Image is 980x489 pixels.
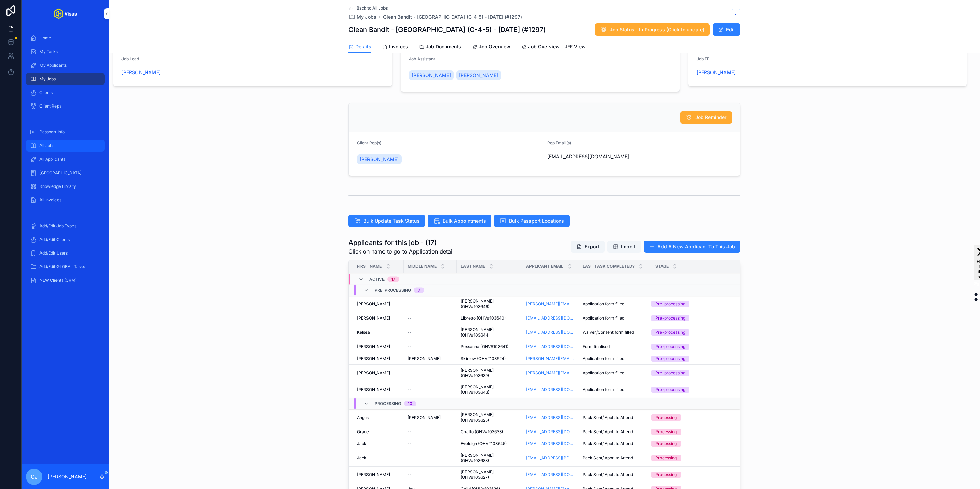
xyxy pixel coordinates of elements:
[526,315,574,321] a: [EMAIL_ADDRESS][DOMAIN_NAME]
[408,301,412,307] span: --
[526,415,574,420] a: [EMAIL_ADDRESS][DOMAIN_NAME]
[428,215,491,227] button: Bulk Appointments
[391,277,395,282] div: 17
[26,73,105,85] a: My Jobs
[655,387,685,393] div: Pre-processing
[461,298,518,309] a: [PERSON_NAME] (OHV#103646)
[408,315,453,321] a: --
[655,370,685,376] div: Pre-processing
[348,215,425,227] button: Bulk Update Task Status
[357,472,399,477] a: [PERSON_NAME]
[461,315,506,321] span: Libretto (OHV#103640)
[39,103,61,109] span: Client Reps
[418,288,420,293] div: 7
[644,241,740,253] a: Add A New Applicant To This Job
[697,69,736,76] a: [PERSON_NAME]
[383,14,522,20] a: Clean Bandit - [GEOGRAPHIC_DATA] (C-4-5) - [DATE] (#1297)
[571,241,605,253] button: Export
[526,301,574,307] a: [PERSON_NAME][EMAIL_ADDRESS][DOMAIN_NAME]
[26,126,105,138] a: Passport Info
[357,387,390,392] span: [PERSON_NAME]
[357,429,369,435] span: Grace
[357,301,399,307] a: [PERSON_NAME]
[461,469,518,480] a: [PERSON_NAME] (OHV#103627)
[357,356,399,361] a: [PERSON_NAME]
[408,429,453,435] a: --
[461,384,518,395] span: [PERSON_NAME] (OHV#103643)
[39,49,58,54] span: My Tasks
[583,455,633,461] span: Pack Sent/ Appt. to Attend
[360,156,399,163] span: [PERSON_NAME]
[357,264,382,269] span: First Name
[348,25,546,34] h1: Clean Bandit - [GEOGRAPHIC_DATA] (C-4-5) - [DATE] (#1297)
[583,415,633,420] span: Pack Sent/ Appt. to Attend
[479,43,510,50] span: Job Overview
[39,143,54,148] span: All Jobs
[583,387,624,392] span: Application form filled
[655,472,677,478] div: Processing
[357,429,399,435] a: Grace
[357,441,399,446] a: Jack
[357,387,399,392] a: [PERSON_NAME]
[408,315,412,321] span: --
[357,344,390,349] span: [PERSON_NAME]
[713,23,740,36] button: Edit
[348,40,371,53] a: Details
[408,356,441,361] span: [PERSON_NAME]
[39,35,51,41] span: Home
[26,100,105,112] a: Client Reps
[26,32,105,44] a: Home
[583,330,634,335] span: Waiver/Consent form filled
[655,455,677,461] div: Processing
[651,429,732,435] a: Processing
[494,215,570,227] button: Bulk Passport Locations
[408,387,412,392] span: --
[348,238,454,247] h1: Applicants for this job - (17)
[357,455,366,461] span: Jack
[526,441,574,446] a: [EMAIL_ADDRESS][DOMAIN_NAME]
[408,472,453,477] a: --
[357,301,390,307] span: [PERSON_NAME]
[583,301,624,307] span: Application form filled
[408,264,437,269] span: Middle Name
[39,237,70,242] span: Add/Edit Clients
[408,429,412,435] span: --
[461,344,518,349] a: Pessanha (OHV#103641)
[48,473,87,480] p: [PERSON_NAME]
[526,344,574,349] a: [EMAIL_ADDRESS][DOMAIN_NAME]
[121,69,161,76] span: [PERSON_NAME]
[583,264,635,269] span: Last Task Completed?
[583,472,647,477] a: Pack Sent/ Appt. to Attend
[409,70,454,80] a: [PERSON_NAME]
[583,455,647,461] a: Pack Sent/ Appt. to Attend
[621,243,636,250] span: Import
[461,368,518,378] a: [PERSON_NAME] (OHV#103639)
[583,429,647,435] a: Pack Sent/ Appt. to Attend
[357,370,390,376] span: [PERSON_NAME]
[348,5,388,11] a: Back to All Jobs
[583,415,647,420] a: Pack Sent/ Appt. to Attend
[408,415,441,420] span: [PERSON_NAME]
[31,473,38,481] span: CJ
[461,429,503,435] span: Chatto (OHV#103633)
[583,344,610,349] span: Form finalised
[39,264,85,270] span: Add/Edit GLOBAL Tasks
[461,264,485,269] span: Last Name
[526,356,574,361] a: [PERSON_NAME][EMAIL_ADDRESS][DOMAIN_NAME]
[357,370,399,376] a: [PERSON_NAME]
[461,412,518,423] span: [PERSON_NAME] (OHV#103625)
[408,387,453,392] a: --
[651,414,732,421] a: Processing
[461,344,508,349] span: Pessanha (OHV#103641)
[39,197,61,203] span: All Invoices
[357,441,366,446] span: Jack
[357,415,399,420] a: Angus
[583,370,647,376] a: Application form filled
[348,14,376,20] a: My Jobs
[583,356,624,361] span: Application form filled
[655,315,685,321] div: Pre-processing
[408,472,412,477] span: --
[408,330,412,335] span: --
[651,329,732,336] a: Pre-processing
